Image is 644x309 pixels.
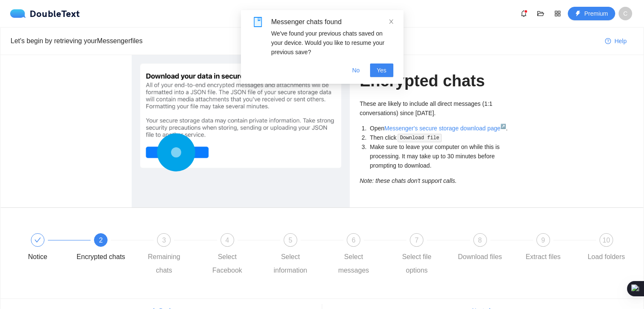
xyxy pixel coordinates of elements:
[352,237,356,244] span: 6
[551,10,564,17] span: appstore
[266,233,329,277] div: 5Select information
[271,17,393,27] div: Messenger chats found
[329,233,392,277] div: 6Select messages
[76,233,139,264] div: 2Encrypted chats
[500,124,506,129] sup: ↗
[203,233,266,277] div: 4Select Facebook
[28,250,47,264] div: Notice
[99,237,103,244] span: 2
[603,237,610,244] span: 10
[34,237,41,243] span: check
[584,9,608,18] span: Premium
[10,9,80,18] a: logoDoubleText
[10,9,30,18] img: logo
[288,237,292,244] span: 5
[541,237,545,244] span: 9
[271,29,393,57] div: We've found your previous chats saved on your device. Would you like to resume your previous save?
[266,250,315,277] div: Select information
[588,250,625,264] div: Load folders
[415,237,419,244] span: 7
[519,233,582,264] div: 9Extract files
[352,66,360,75] span: No
[10,9,80,18] div: DoubleText
[225,237,229,244] span: 4
[368,142,513,170] li: Make sure to leave your computer on while this is processing. It may take up to 30 minutes before...
[370,63,393,77] button: Yes
[162,237,166,244] span: 3
[517,10,530,17] span: bell
[388,19,394,25] span: close
[392,250,441,277] div: Select file options
[614,36,627,46] span: Help
[534,10,547,17] span: folder-open
[478,237,482,244] span: 8
[534,7,547,20] button: folder-open
[368,133,513,143] li: Then click
[139,233,202,277] div: 3Remaining chats
[456,233,519,264] div: 8Download files
[11,36,598,46] div: Let's begin by retrieving your Messenger files
[525,250,561,264] div: Extract files
[392,233,455,277] div: 7Select file options
[605,38,611,45] span: question-circle
[377,66,387,75] span: Yes
[139,250,188,277] div: Remaining chats
[360,71,513,91] h1: Encrypted chats
[458,250,502,264] div: Download files
[598,34,633,48] button: question-circleHelp
[203,250,252,277] div: Select Facebook
[253,17,263,27] span: book
[13,233,76,264] div: Notice
[77,250,125,264] div: Encrypted chats
[551,7,564,20] button: appstore
[360,177,457,184] i: Note: these chats don't support calls.
[329,250,378,277] div: Select messages
[360,99,513,118] p: These are likely to include all direct messages (1:1 conversations) since [DATE].
[345,63,367,77] button: No
[368,124,513,133] li: Open .
[568,7,615,20] button: thunderboltPremium
[517,7,531,20] button: bell
[582,233,631,264] div: 10Load folders
[623,7,627,20] span: C
[398,134,442,142] code: Download file
[575,11,581,17] span: thunderbolt
[384,125,506,132] a: Messenger's secure storage download page↗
